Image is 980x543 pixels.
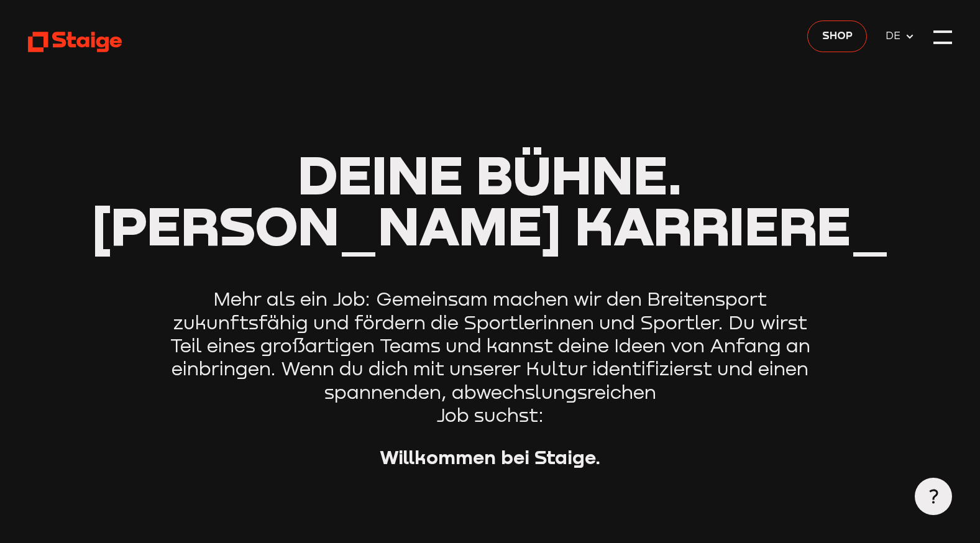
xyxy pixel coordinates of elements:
[886,28,905,44] span: DE
[380,445,601,468] strong: Willkommen bei Staige.
[164,288,817,427] p: Mehr als ein Job: Gemeinsam machen wir den Breitensport zukunftsfähig und fördern die Sportlerinn...
[822,27,853,43] span: Shop
[807,21,867,52] a: Shop
[91,142,889,257] span: Deine Bühne. [PERSON_NAME] Karriere_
